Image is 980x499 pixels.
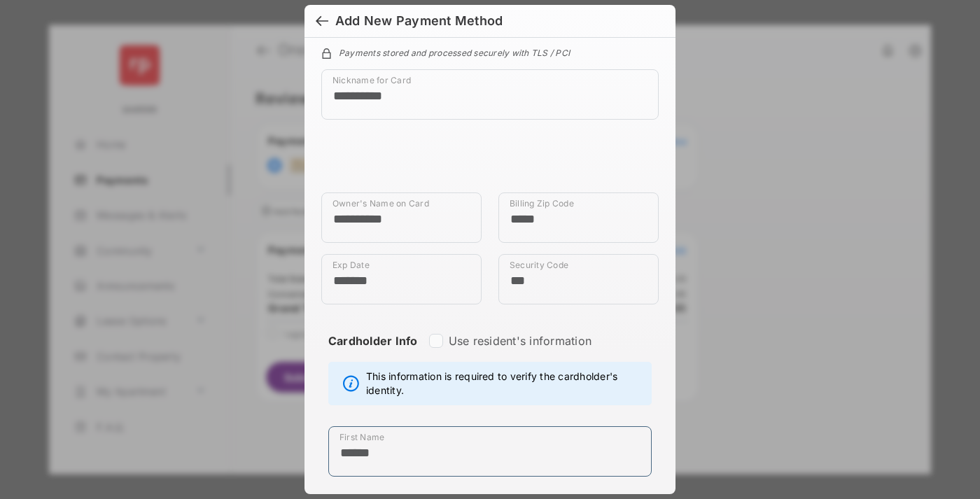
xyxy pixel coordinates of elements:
[321,131,659,192] iframe: Credit card field
[321,45,659,58] div: Payments stored and processed securely with TLS / PCI
[449,334,591,348] label: Use resident's information
[328,334,418,373] strong: Cardholder Info
[366,370,644,398] span: This information is required to verify the cardholder's identity.
[335,13,503,29] div: Add New Payment Method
